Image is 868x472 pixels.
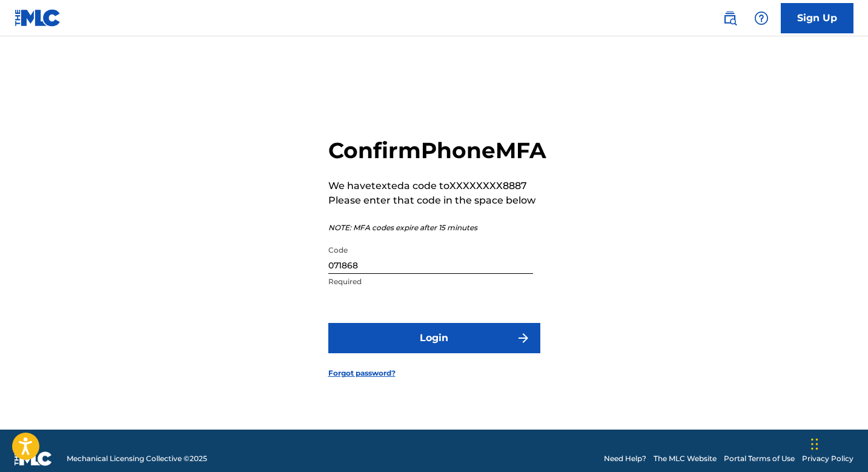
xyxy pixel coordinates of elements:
img: MLC Logo [15,9,61,27]
button: Login [328,323,540,353]
a: Sign Up [781,3,853,33]
p: We have texted a code to XXXXXXXX8887 [328,179,546,193]
a: Portal Terms of Use [724,453,795,464]
a: The MLC Website [654,453,717,464]
p: Please enter that code in the space below [328,193,546,208]
a: Public Search [718,6,742,30]
a: Forgot password? [328,368,396,379]
p: Required [328,276,533,287]
iframe: Chat Widget [807,414,868,472]
p: NOTE: MFA codes expire after 15 minutes [328,222,546,233]
h2: Confirm Phone MFA [328,137,546,164]
a: Privacy Policy [802,453,853,464]
img: logo [15,451,52,466]
div: Help [749,6,774,30]
span: Mechanical Licensing Collective © 2025 [67,453,207,464]
div: Drag [811,426,818,462]
img: search [723,11,737,25]
a: Need Help? [604,453,646,464]
img: f7272a7cc735f4ea7f67.svg [516,331,531,345]
img: help [754,11,769,25]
